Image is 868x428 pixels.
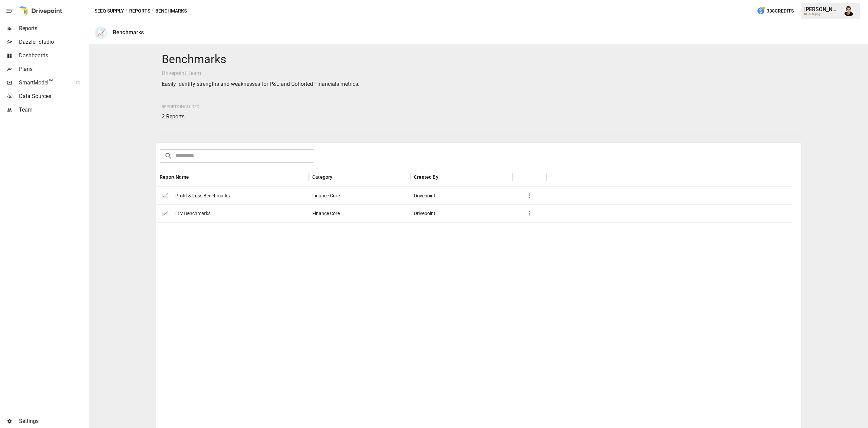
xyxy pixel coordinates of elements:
[125,7,128,15] div: /
[160,191,170,201] span: 📈
[175,187,230,205] span: Profit & Loss Benchmarks
[95,26,107,39] div: 📈
[152,7,154,15] div: /
[162,69,795,77] p: Drivepoint Team
[95,7,124,15] button: SEEQ Supply
[309,187,411,205] div: Finance Core
[162,113,199,121] p: 2 Reports
[162,80,795,88] p: Easily identify strengths and weaknesses for P&L and Cohorted Financials metrics.
[162,104,199,109] span: Reports Included
[840,1,859,20] button: Francisco Sanchez
[19,38,87,46] span: Dazzler Studio
[804,6,840,13] div: [PERSON_NAME]
[19,79,68,87] span: SmartModel
[160,174,189,180] div: Report Name
[844,5,854,16] img: Francisco Sanchez
[411,205,512,222] div: Drivepoint
[804,13,840,16] div: SEEQ Supply
[113,29,144,36] div: Benchmarks
[767,7,794,15] span: 338 Credits
[19,24,87,33] span: Reports
[175,205,211,222] span: LTV Benchmarks
[129,7,150,15] button: Reports
[754,5,796,17] button: 338Credits
[312,174,332,180] div: Category
[414,174,438,180] div: Created By
[160,208,170,218] span: 📈
[19,92,87,100] span: Data Sources
[19,417,87,425] span: Settings
[333,172,342,182] button: Sort
[190,172,199,182] button: Sort
[411,187,512,205] div: Drivepoint
[19,52,87,60] span: Dashboards
[439,172,449,182] button: Sort
[19,65,87,73] span: Plans
[309,205,411,222] div: Finance Core
[48,78,53,86] span: ™
[19,106,87,114] span: Team
[162,52,795,66] h4: Benchmarks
